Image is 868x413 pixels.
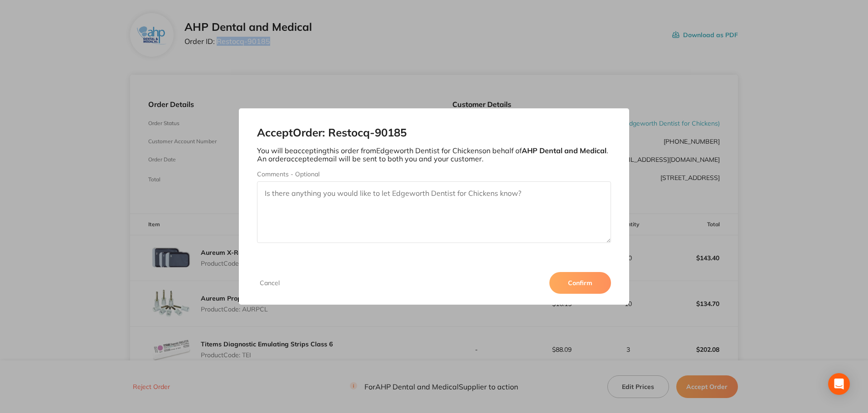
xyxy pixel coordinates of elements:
p: You will be accepting this order from Edgeworth Dentist for Chickens on behalf of . An order acce... [257,146,611,163]
h2: Accept Order: Restocq- 90185 [257,126,611,139]
button: Cancel [257,279,282,287]
div: Open Intercom Messenger [828,373,850,395]
label: Comments - Optional [257,170,611,178]
button: Confirm [549,272,611,294]
b: AHP Dental and Medical [522,146,606,155]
